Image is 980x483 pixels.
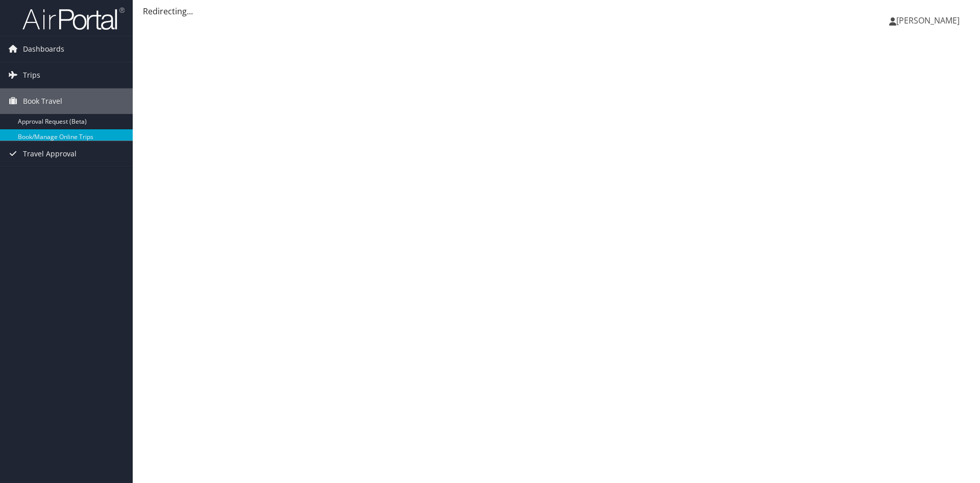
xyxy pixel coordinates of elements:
span: Dashboards [23,36,64,62]
span: Trips [23,62,40,88]
span: Travel Approval [23,141,77,167]
div: Redirecting... [143,5,970,17]
span: [PERSON_NAME] [896,15,960,26]
span: Book Travel [23,88,62,114]
a: [PERSON_NAME] [889,5,970,36]
img: airportal-logo.png [22,7,125,31]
